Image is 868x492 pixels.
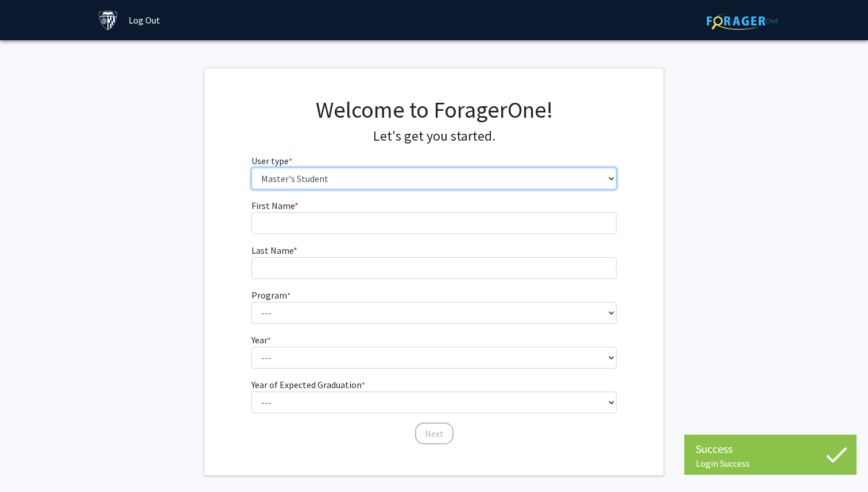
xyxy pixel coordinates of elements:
label: User type [251,154,292,168]
h1: Welcome to ForagerOne! [251,96,617,123]
label: Year of Expected Graduation [251,378,365,392]
span: Last Name [251,245,293,256]
div: Success [696,440,845,458]
label: Program [251,288,290,302]
img: Johns Hopkins University Logo [98,10,118,30]
span: First Name [251,200,294,211]
h4: Let's get you started. [251,128,617,145]
div: Login Success [696,458,845,469]
img: ForagerOne Logo [707,12,778,30]
button: Next [415,423,454,444]
iframe: Chat [9,440,49,483]
label: Year [251,333,271,347]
